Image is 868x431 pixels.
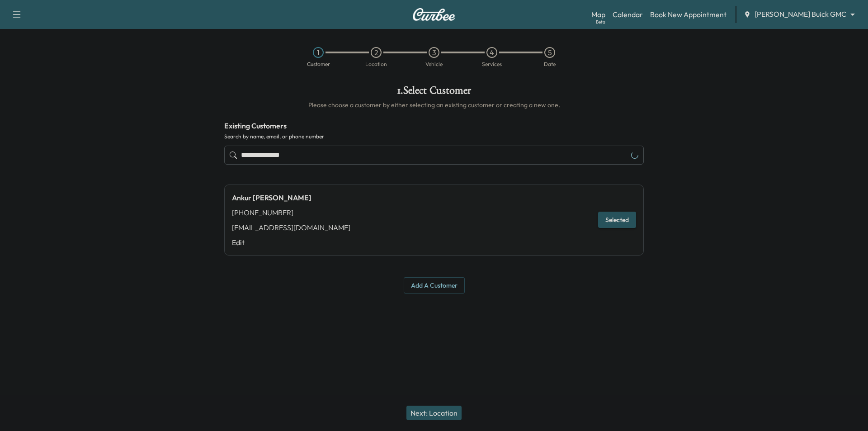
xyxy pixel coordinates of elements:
[224,85,644,100] h1: 1 . Select Customer
[544,62,556,67] div: Date
[412,8,456,21] img: Curbee Logo
[224,120,644,131] h4: Existing Customers
[544,47,555,58] div: 5
[486,47,497,58] div: 4
[598,212,636,228] button: Selected
[425,62,443,67] div: Vehicle
[232,207,350,218] div: [PHONE_NUMBER]
[591,9,605,20] a: MapBeta
[482,62,502,67] div: Services
[429,47,439,58] div: 3
[371,47,382,58] div: 2
[596,19,605,25] div: Beta
[755,9,846,19] span: [PERSON_NAME] Buick GMC
[232,237,350,248] a: Edit
[313,47,324,58] div: 1
[224,100,644,109] h6: Please choose a customer by either selecting an existing customer or creating a new one.
[406,406,462,420] button: Next: Location
[365,62,387,67] div: Location
[224,133,644,140] label: Search by name, email, or phone number
[232,192,350,203] div: Ankur [PERSON_NAME]
[307,62,330,67] div: Customer
[232,222,350,233] div: [EMAIL_ADDRESS][DOMAIN_NAME]
[650,9,726,20] a: Book New Appointment
[404,277,465,294] button: Add a customer
[613,9,643,20] a: Calendar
